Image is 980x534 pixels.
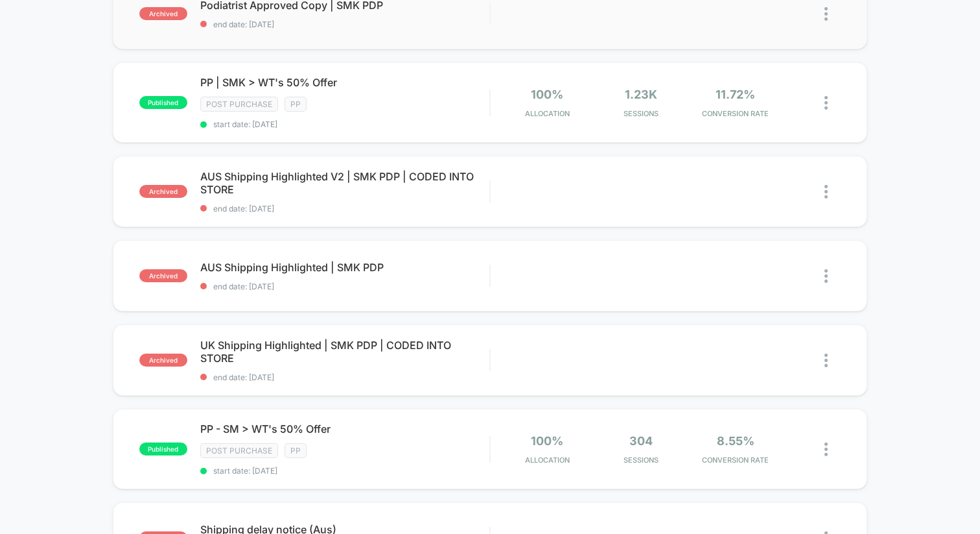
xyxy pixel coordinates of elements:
span: PP [285,97,307,112]
span: 304 [629,434,653,448]
span: 1.23k [625,88,657,101]
span: PP | SMK > WT's 50% Offer [200,76,489,89]
span: archived [139,354,187,367]
span: archived [139,7,187,20]
span: 8.55% [717,434,754,448]
img: close [824,7,828,21]
span: CONVERSION RATE [692,109,779,118]
span: 100% [531,88,563,101]
span: CONVERSION RATE [692,455,779,465]
span: Post Purchase [200,97,278,112]
span: PP - SM > WT's 50% Offer [200,422,489,435]
span: PP [285,443,307,458]
span: Sessions [598,109,685,118]
span: end date: [DATE] [200,372,489,382]
span: Allocation [525,455,570,465]
span: archived [139,269,187,282]
img: close [824,96,828,110]
span: AUS Shipping Highlighted | SMK PDP [200,261,489,274]
span: published [139,96,187,109]
span: end date: [DATE] [200,204,489,213]
img: close [824,354,828,367]
span: AUS Shipping Highlighted V2 | SMK PDP | CODED INTO STORE [200,170,489,196]
span: UK Shipping Highlighted | SMK PDP | CODED INTO STORE [200,339,489,365]
img: close [824,443,828,456]
img: close [824,185,828,199]
span: Allocation [525,109,570,118]
span: Sessions [598,455,685,465]
span: 11.72% [716,88,755,101]
span: archived [139,185,187,198]
span: end date: [DATE] [200,282,489,291]
span: start date: [DATE] [200,466,489,476]
span: start date: [DATE] [200,119,489,129]
span: end date: [DATE] [200,19,489,29]
img: close [824,269,828,283]
span: Post Purchase [200,443,278,458]
span: published [139,443,187,455]
span: 100% [531,434,563,448]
